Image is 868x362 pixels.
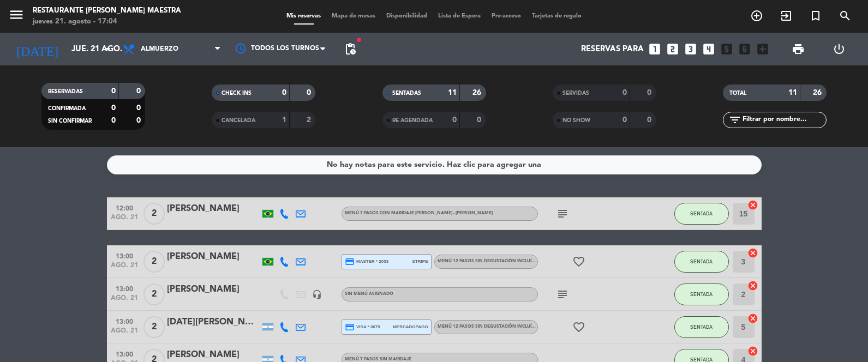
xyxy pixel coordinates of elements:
i: [DATE] [8,37,66,61]
strong: 0 [622,116,627,124]
span: CONFIRMADA [48,106,86,111]
span: Mis reservas [281,13,326,19]
span: TOTAL [729,90,746,96]
span: SENTADAS [392,90,421,96]
button: SENTADA [674,283,729,305]
strong: 0 [111,87,116,95]
strong: 26 [472,89,483,96]
i: looks_4 [702,42,716,56]
span: ago. 21 [111,214,138,226]
strong: 0 [647,116,654,124]
i: looks_two [666,42,680,56]
span: Reservas para [581,45,644,54]
span: Almuerzo [141,45,178,53]
strong: 0 [136,117,143,124]
strong: 2 [307,116,313,124]
span: SENTADA [690,210,713,216]
span: 13:00 [111,347,138,360]
strong: 26 [813,89,824,96]
i: power_settings_new [833,43,846,56]
span: Tarjetas de regalo [526,13,587,19]
span: Menú 12 pasos sin degustación incluída [438,259,538,263]
div: [PERSON_NAME] [167,348,260,362]
span: Mapa de mesas [326,13,381,19]
span: print [792,43,805,56]
span: CANCELADA [222,118,255,123]
span: 13:00 [111,315,138,327]
span: Pre-acceso [486,13,526,19]
div: [PERSON_NAME] [167,282,260,297]
span: pending_actions [344,43,357,56]
span: 13:00 [111,282,138,294]
span: NO SHOW [562,118,590,123]
button: SENTADA [674,316,729,338]
i: looks_5 [720,42,734,56]
span: 2 [143,251,165,273]
div: No hay notas para este servicio. Haz clic para agregar una [327,159,541,171]
i: cancel [747,248,758,258]
div: LOG OUT [818,33,860,65]
span: Menú 7 pasos sin maridaje [345,357,411,361]
span: 12:00 [111,201,138,214]
button: SENTADA [674,251,729,273]
i: cancel [747,200,758,210]
button: menu [8,7,25,27]
span: SENTADA [690,258,713,264]
div: [PERSON_NAME] [167,250,260,264]
i: add_box [756,42,770,56]
i: cancel [747,313,758,324]
i: add_circle_outline [750,9,763,22]
i: arrow_drop_down [101,43,115,56]
strong: 0 [647,89,654,96]
span: CHECK INS [222,90,252,96]
i: cancel [747,346,758,357]
span: 2 [143,203,165,225]
i: cancel [747,280,758,291]
span: 2 [143,316,165,338]
i: looks_6 [738,42,752,56]
span: RESERVADAS [48,89,83,94]
strong: 0 [136,87,143,95]
div: [DATE][PERSON_NAME] [167,315,260,329]
i: favorite_border [572,255,585,268]
span: SIN CONFIRMAR [48,118,92,124]
strong: 0 [622,89,627,96]
i: exit_to_app [780,9,793,22]
span: ago. 21 [111,294,138,307]
i: menu [8,7,25,23]
span: Disponibilidad [381,13,433,19]
i: credit_card [345,322,355,332]
span: stripe [412,258,428,265]
span: SENTADA [690,291,713,297]
strong: 0 [452,116,457,124]
input: Filtrar por nombre... [741,114,826,126]
span: visa * 0675 [345,322,380,332]
strong: 0 [111,104,116,112]
strong: 0 [111,117,116,124]
span: SENTADA [690,324,713,330]
span: Menú 12 pasos sin degustación incluída [438,324,538,329]
span: ago. 21 [111,327,138,340]
strong: 0 [136,104,143,112]
i: search [839,9,852,22]
i: headset_mic [312,289,322,299]
span: Menú 7 pasos con maridaje [PERSON_NAME] - [PERSON_NAME] [345,211,493,215]
strong: 1 [282,116,286,124]
i: filter_list [728,113,741,126]
div: Restaurante [PERSON_NAME] Maestra [33,5,181,16]
i: favorite_border [572,321,585,334]
span: 2 [143,283,165,305]
div: jueves 21. agosto - 17:04 [33,16,181,27]
i: looks_one [648,42,662,56]
i: looks_3 [684,42,698,56]
strong: 0 [477,116,483,124]
strong: 11 [448,89,457,96]
span: ago. 21 [111,262,138,274]
span: RE AGENDADA [392,118,433,123]
div: [PERSON_NAME] [167,202,260,216]
button: SENTADA [674,203,729,225]
span: Sin menú asignado [345,292,393,296]
span: fiber_manual_record [356,37,362,43]
i: subject [556,288,569,301]
span: 13:00 [111,249,138,262]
